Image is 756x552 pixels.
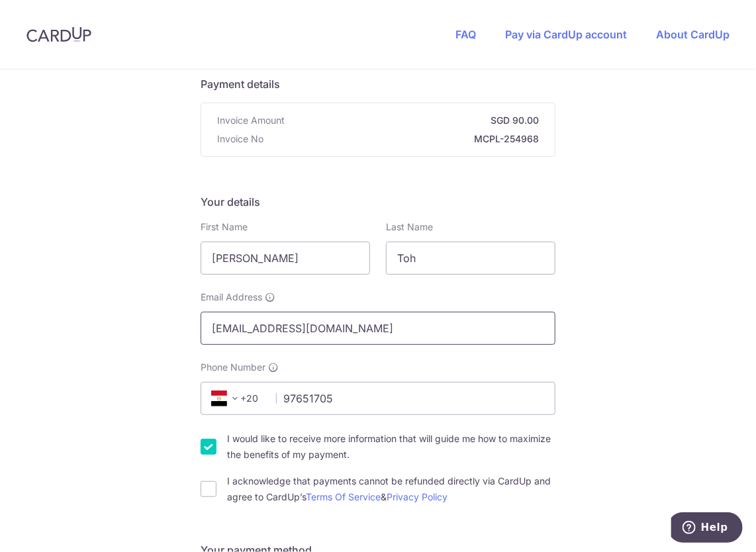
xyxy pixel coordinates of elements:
[201,220,248,234] label: First Name
[505,28,627,41] a: Pay via CardUp account
[217,132,263,146] span: Invoice No
[227,431,555,463] label: I would like to receive more information that will guide me how to maximize the benefits of my pa...
[201,291,262,304] span: Email Address
[217,114,285,127] span: Invoice Amount
[290,114,539,127] strong: SGD 90.00
[211,391,243,406] span: +20
[386,242,555,275] input: Last name
[386,220,433,234] label: Last Name
[455,28,476,41] a: FAQ
[306,491,381,502] a: Terms Of Service
[201,312,555,345] input: Email address
[656,28,730,41] a: About CardUp
[201,242,370,275] input: First name
[201,76,555,92] h5: Payment details
[201,194,555,210] h5: Your details
[387,491,448,502] a: Privacy Policy
[207,391,267,406] span: +20
[26,26,91,42] img: CardUp
[269,132,539,146] strong: MCPL-254968
[227,473,555,505] label: I acknowledge that payments cannot be refunded directly via CardUp and agree to CardUp’s &
[201,361,265,374] span: Phone Number
[671,512,743,545] iframe: Opens a widget where you can find more information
